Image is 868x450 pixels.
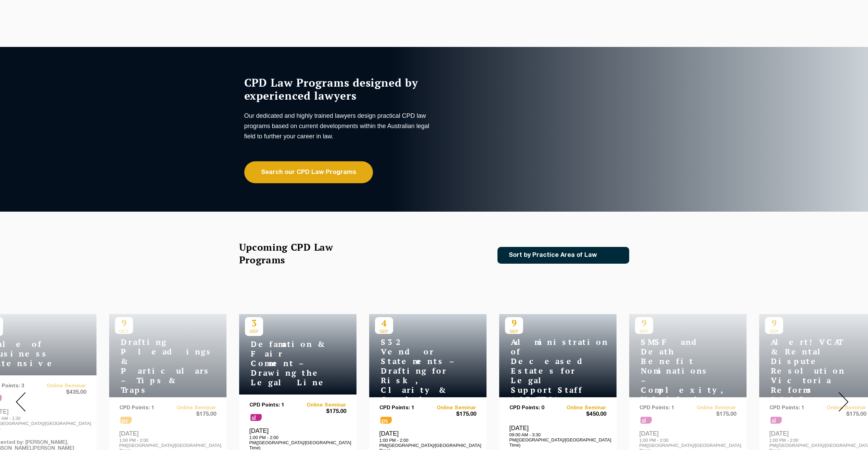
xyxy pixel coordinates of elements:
[244,76,432,102] h1: CPD Law Programs designed by experienced lawyers
[509,424,606,448] div: [DATE]
[375,337,461,404] h4: S32 Vendor Statements – Drafting for Risk, Clarity & Compliance
[379,405,428,411] p: CPD Points: 1
[16,392,26,412] img: Prev
[428,405,476,411] a: Online Seminar
[380,417,392,424] span: ps
[558,405,606,411] a: Online Seminar
[249,402,298,408] p: CPD Points: 1
[245,317,263,329] p: 3
[298,402,346,408] a: Online Seminar
[250,414,262,421] span: sl
[428,411,476,418] span: $175.00
[244,161,373,183] a: Search our CPD Law Programs
[839,392,848,412] img: Next
[244,111,432,141] p: Our dedicated and highly trained lawyers design practical CPD law programs based on current devel...
[608,252,616,258] img: Icon
[505,337,591,404] h4: Administration of Deceased Estates for Legal Support Staff ([DATE])
[509,432,606,448] p: 09:00 AM - 3:30 PM([GEOGRAPHIC_DATA]/[GEOGRAPHIC_DATA] Time)
[298,408,346,415] span: $175.00
[239,241,350,266] h2: Upcoming CPD Law Programs
[375,329,393,334] span: SEP
[245,339,331,387] h4: Defamation & Fair Comment – Drawing the Legal Line
[505,329,523,334] span: SEP
[497,247,629,264] a: Sort by Practice Area of Law
[509,405,558,411] p: CPD Points: 0
[558,411,606,418] span: $450.00
[245,329,263,334] span: SEP
[375,317,393,329] p: 4
[505,317,523,329] p: 9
